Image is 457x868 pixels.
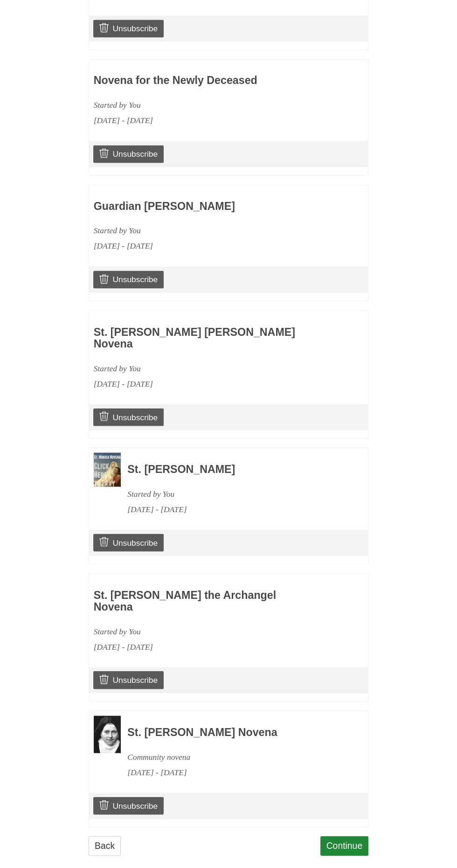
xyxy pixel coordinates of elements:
[93,671,164,688] a: Unsubscribe
[94,201,309,213] h3: Guardian [PERSON_NAME]
[127,463,343,475] h3: St. [PERSON_NAME]
[127,764,343,780] div: [DATE] - [DATE]
[94,113,309,128] div: [DATE] - [DATE]
[127,726,343,738] h3: St. [PERSON_NAME] Novena
[93,797,164,814] a: Unsubscribe
[127,501,343,517] div: [DATE] - [DATE]
[93,271,164,288] a: Unsubscribe
[93,20,164,37] a: Unsubscribe
[94,238,309,254] div: [DATE] - [DATE]
[89,836,121,855] a: Back
[94,223,309,238] div: Started by You
[94,97,309,113] div: Started by You
[94,376,309,391] div: [DATE] - [DATE]
[93,145,164,163] a: Unsubscribe
[94,624,309,639] div: Started by You
[94,639,309,654] div: [DATE] - [DATE]
[94,452,121,486] img: Novena image
[94,75,309,87] h3: Novena for the Newly Deceased
[94,715,121,753] img: Novena image
[94,361,309,376] div: Started by You
[127,486,343,501] div: Started by You
[94,326,309,350] h3: St. [PERSON_NAME] [PERSON_NAME] Novena
[127,749,343,764] div: Community novena
[93,408,164,426] a: Unsubscribe
[94,589,309,613] h3: St. [PERSON_NAME] the Archangel Novena
[320,836,369,855] a: Continue
[93,534,164,551] a: Unsubscribe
